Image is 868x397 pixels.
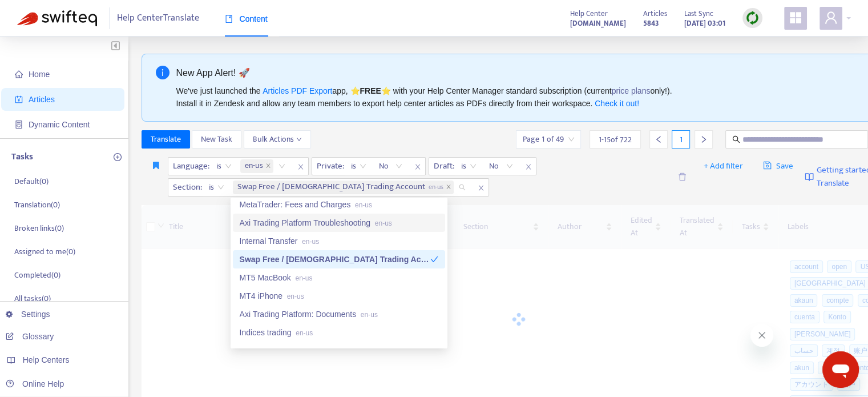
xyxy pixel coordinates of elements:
[117,7,199,29] span: Help Center Translate
[474,181,488,195] span: close
[14,246,75,258] p: Assigned to me ( 0 )
[156,66,169,79] span: info-circle
[240,216,438,229] div: Axi Trading Platform Troubleshooting
[293,160,308,174] span: close
[302,238,319,246] span: en-us
[805,173,814,182] img: image-link
[599,134,632,146] span: 1 - 15 of 722
[6,332,54,341] a: Glossary
[678,173,687,181] span: delete
[14,222,64,234] p: Broken links ( 0 )
[379,158,403,175] span: No
[14,292,51,304] p: All tasks ( 0 )
[295,274,312,282] span: en-us
[263,86,332,95] a: Articles PDF Export
[312,158,346,175] span: Private :
[15,70,23,78] span: home
[410,160,425,174] span: close
[6,310,50,319] a: Settings
[240,159,273,173] span: en-us
[240,344,438,357] div: MetaTrader: Account Closure
[287,292,304,300] span: en-us
[209,179,224,196] span: is
[595,99,639,108] a: Check it out!
[643,17,659,30] strong: 5843
[11,150,33,164] p: Tasks
[732,135,740,143] span: search
[655,135,663,143] span: left
[375,219,392,227] span: en-us
[237,181,444,194] span: Swap Free / [DEMOGRAPHIC_DATA] Trading Account
[240,271,438,284] div: MT5 MacBook
[745,11,760,25] img: sync.dc5367851b00ba804db3.png
[245,159,263,173] span: en-us
[700,135,708,143] span: right
[23,355,70,364] span: Help Centers
[240,308,438,320] div: Axi Trading Platform: Documents
[754,157,802,175] button: saveSave
[570,7,608,20] span: Help Center
[643,7,667,20] span: Articles
[240,290,438,302] div: MT4 iPhone
[240,326,438,339] div: Indices trading
[461,158,477,175] span: is
[240,198,438,211] div: MetaTrader: Fees and Charges
[225,15,233,23] span: book
[429,181,443,193] span: en-us
[750,324,773,347] iframe: Close message
[684,17,725,30] strong: [DATE] 03:01
[355,201,372,209] span: en-us
[351,158,366,175] span: is
[216,158,232,175] span: is
[244,130,311,149] button: Bulk Actionsdown
[14,269,60,281] p: Completed ( 0 )
[429,158,456,175] span: Draft :
[612,86,651,95] a: price plans
[14,175,49,187] p: Default ( 0 )
[296,329,313,337] span: en-us
[763,161,772,170] span: save
[824,11,838,25] span: user
[822,351,859,388] iframe: Button to launch messaging window
[361,311,378,319] span: en-us
[521,160,536,174] span: close
[430,255,438,263] span: check
[168,179,204,196] span: Section :
[15,121,23,129] span: container
[240,235,438,247] div: Internal Transfer
[265,163,271,170] span: close
[672,130,690,149] div: 1
[253,133,302,146] span: Bulk Actions
[570,17,626,30] a: [DOMAIN_NAME]
[704,159,743,173] span: + Add filter
[114,153,122,161] span: plus-circle
[684,7,713,20] span: Last Sync
[15,95,23,103] span: account-book
[192,130,241,149] button: New Task
[17,10,97,26] img: Swifteq
[29,70,50,79] span: Home
[201,133,232,146] span: New Task
[570,17,626,30] strong: [DOMAIN_NAME]
[142,130,190,149] button: Translate
[14,199,60,211] p: Translation ( 0 )
[695,157,752,175] button: + Add filter
[489,158,513,175] span: No
[6,379,64,388] a: Online Help
[29,120,90,129] span: Dynamic Content
[360,86,381,95] b: FREE
[151,133,181,146] span: Translate
[240,253,430,266] div: Swap Free / [DEMOGRAPHIC_DATA] Trading Account
[789,11,802,25] span: appstore
[763,159,793,173] span: Save
[225,14,268,23] span: Content
[446,184,451,191] span: close
[7,8,82,17] span: Hi. Need any help?
[29,95,55,104] span: Articles
[296,137,302,142] span: down
[168,158,211,175] span: Language :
